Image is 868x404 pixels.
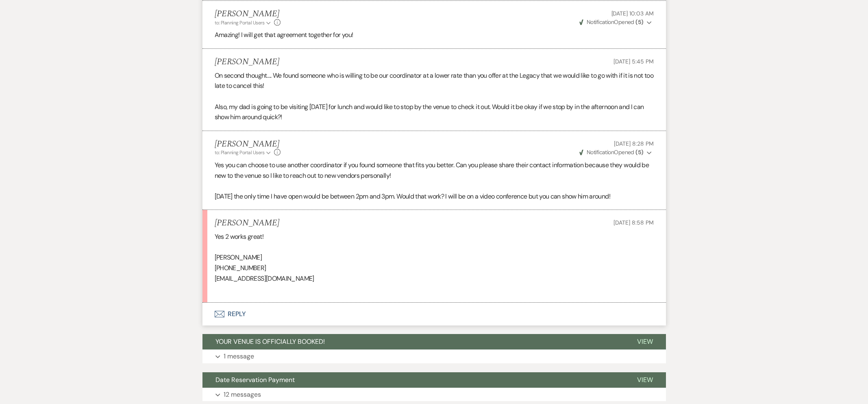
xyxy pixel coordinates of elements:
[215,57,279,67] h5: [PERSON_NAME]
[215,20,265,26] span: to: Planning Portal Users
[578,148,654,157] button: NotificationOpened (5)
[635,18,643,26] strong: ( 5 )
[215,263,654,273] p: [PHONE_NUMBER]
[215,273,654,284] p: [EMAIL_ADDRESS][DOMAIN_NAME]
[215,149,265,156] span: to: Planning Portal Users
[614,140,653,147] span: [DATE] 8:28 PM
[624,334,666,349] button: View
[202,334,624,349] button: YOUR VENUE IS OFFICIALLY BOOKED!
[579,148,644,156] span: Opened
[202,349,666,363] button: 1 message
[215,19,272,26] button: to: Planning Portal Users
[215,218,279,228] h5: [PERSON_NAME]
[202,372,624,388] button: Date Reservation Payment
[215,139,281,149] h5: [PERSON_NAME]
[215,376,295,384] span: Date Reservation Payment
[215,337,325,346] span: YOUR VENUE IS OFFICIALLY BOOKED!
[215,30,654,40] p: Amazing! I will get that agreement together for you!
[215,70,654,91] p: On second thought…. We found someone who is willing to be our coordinator at a lower rate than yo...
[637,376,653,384] span: View
[624,372,666,388] button: View
[635,148,643,156] strong: ( 5 )
[215,191,654,202] p: [DATE] the only time I have open would be between 2pm and 3pm. Would that work? I will be on a vi...
[202,388,666,402] button: 12 messages
[579,18,644,26] span: Opened
[587,18,614,26] span: Notification
[613,219,653,226] span: [DATE] 8:58 PM
[215,149,272,156] button: to: Planning Portal Users
[215,9,281,19] h5: [PERSON_NAME]
[224,389,261,400] p: 12 messages
[215,231,654,242] p: Yes 2 works great!
[587,148,614,156] span: Notification
[224,351,254,362] p: 1 message
[215,160,654,181] p: Yes you can choose to use another coordinator if you found someone that fits you better. Can you ...
[202,303,666,325] button: Reply
[215,252,654,263] p: [PERSON_NAME]
[578,18,654,26] button: NotificationOpened (5)
[613,58,653,65] span: [DATE] 5:45 PM
[611,10,654,17] span: [DATE] 10:03 AM
[637,337,653,346] span: View
[215,102,654,122] p: Also, my dad is going to be visiting [DATE] for lunch and would like to stop by the venue to chec...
